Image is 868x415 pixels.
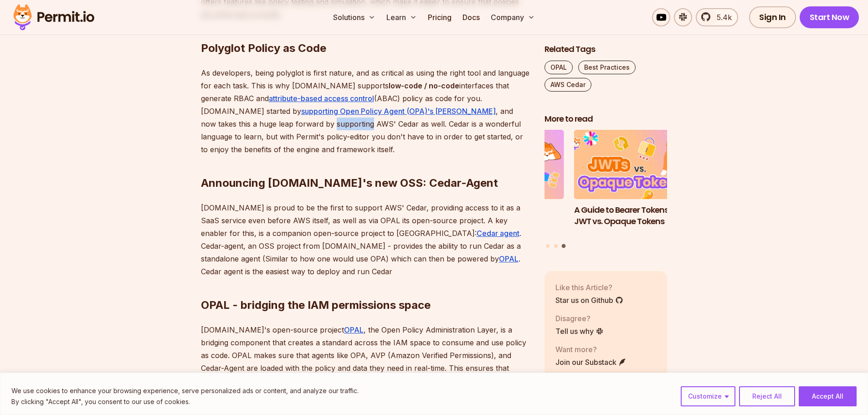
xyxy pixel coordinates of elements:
[544,61,573,74] a: OPAL
[749,6,796,28] a: Sign In
[574,205,697,227] h3: A Guide to Bearer Tokens: JWT vs. Opaque Tokens
[546,244,550,248] button: Go to slide 1
[562,244,566,248] button: Go to slide 3
[544,78,591,92] a: AWS Cedar
[544,44,668,55] h2: Related Tags
[201,67,530,156] p: As developers, being polyglot is first nature, and as critical as using the right tool and langua...
[201,201,530,278] p: [DOMAIN_NAME] is proud to be the first to support AWS' Cedar, providing access to it as a SaaS se...
[487,8,539,26] button: Company
[11,396,359,407] p: By clicking "Accept All", you consent to our use of cookies.
[9,2,98,33] img: Permit logo
[554,244,558,248] button: Go to slide 2
[555,282,623,293] p: Like this Article?
[11,385,359,396] p: We use cookies to enhance your browsing experience, serve personalized ads or content, and analyz...
[711,12,732,23] span: 5.4k
[329,8,379,26] button: Solutions
[499,254,519,263] a: OPAL
[477,229,519,238] a: Cedar agent
[301,107,496,116] a: supporting Open Policy Agent (OPA)'s [PERSON_NAME]
[544,130,668,250] div: Posts
[739,386,795,406] button: Reject All
[574,130,697,239] a: A Guide to Bearer Tokens: JWT vs. Opaque TokensA Guide to Bearer Tokens: JWT vs. Opaque Tokens
[344,325,364,334] a: OPAL
[383,8,421,26] button: Learn
[574,130,697,200] img: A Guide to Bearer Tokens: JWT vs. Opaque Tokens
[578,61,636,74] a: Best Practices
[441,205,564,238] h3: Policy-Based Access Control (PBAC) Isn’t as Great as You Think
[424,8,455,26] a: Pricing
[555,357,627,368] a: Join our Substack
[544,113,668,125] h2: More to read
[459,8,483,26] a: Docs
[574,130,697,239] li: 3 of 3
[800,6,859,28] a: Start Now
[201,139,530,190] h2: Announcing [DOMAIN_NAME]'s new OSS: Cedar-Agent
[555,313,604,324] p: Disagree?
[696,8,738,26] a: 5.4k
[201,261,530,313] h2: OPAL - bridging the IAM permissions space
[201,323,530,387] p: [DOMAIN_NAME]'s open-source project , the Open Policy Administration Layer, is a bridging compone...
[555,326,604,337] a: Tell us why
[441,130,564,239] li: 2 of 3
[799,386,857,406] button: Accept All
[555,344,627,355] p: Want more?
[269,94,374,103] a: attribute-based access control
[681,386,735,406] button: Customize
[441,130,564,200] img: Policy-Based Access Control (PBAC) Isn’t as Great as You Think
[389,81,459,90] strong: low-code / no-code
[555,295,623,306] a: Star us on Github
